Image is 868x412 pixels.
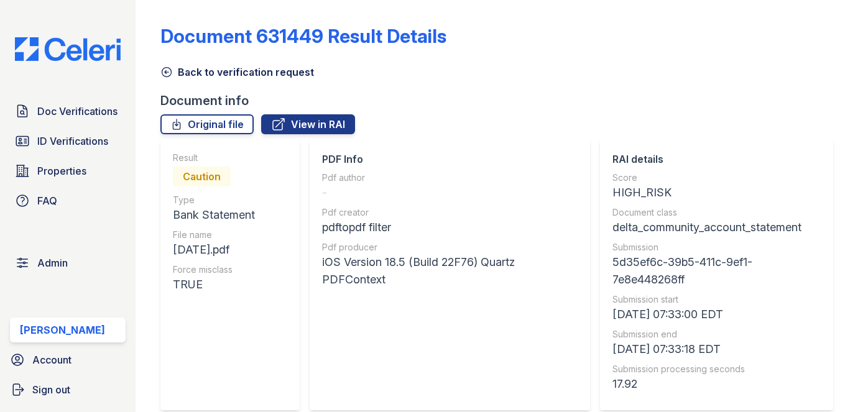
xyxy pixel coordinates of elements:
[612,306,821,323] div: [DATE] 07:33:00 EDT
[322,152,577,167] div: PDF Info
[612,206,821,219] div: Document class
[612,341,821,358] div: [DATE] 07:33:18 EDT
[612,241,821,254] div: Submission
[322,241,577,254] div: Pdf producer
[160,114,254,134] a: Original file
[322,184,577,201] div: -
[37,134,108,149] span: ID Verifications
[322,172,577,184] div: Pdf author
[612,375,821,393] div: 17.92
[10,158,126,183] a: Properties
[612,152,821,167] div: RAI details
[37,255,68,270] span: Admin
[5,377,131,402] a: Sign out
[612,293,821,306] div: Submission start
[10,188,126,213] a: FAQ
[37,104,118,119] span: Doc Verifications
[612,172,821,184] div: Score
[173,229,255,241] div: File name
[322,219,577,236] div: pdftopdf filter
[160,25,446,47] a: Document 631449 Result Details
[37,193,57,208] span: FAQ
[173,263,255,276] div: Force misclass
[20,323,105,337] div: [PERSON_NAME]
[10,99,126,124] a: Doc Verifications
[173,167,231,186] div: Caution
[173,194,255,206] div: Type
[612,363,821,375] div: Submission processing seconds
[173,206,255,224] div: Bank Statement
[173,241,255,259] div: [DATE].pdf
[37,163,86,178] span: Properties
[173,276,255,293] div: TRUE
[5,347,131,372] a: Account
[173,152,255,164] div: Result
[322,254,577,288] div: iOS Version 18.5 (Build 22F76) Quartz PDFContext
[160,92,843,109] div: Document info
[612,219,821,236] div: delta_community_account_statement
[5,37,131,61] img: CE_Logo_Blue-a8612792a0a2168367f1c8372b55b34899dd931a85d93a1a3d3e32e68fde9ad4.png
[10,250,126,275] a: Admin
[322,206,577,219] div: Pdf creator
[32,382,70,397] span: Sign out
[612,184,821,201] div: HIGH_RISK
[261,114,355,134] a: View in RAI
[160,65,314,80] a: Back to verification request
[612,328,821,341] div: Submission end
[612,254,821,288] div: 5d35ef6c-39b5-411c-9ef1-7e8e448268ff
[10,129,126,153] a: ID Verifications
[32,352,72,367] span: Account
